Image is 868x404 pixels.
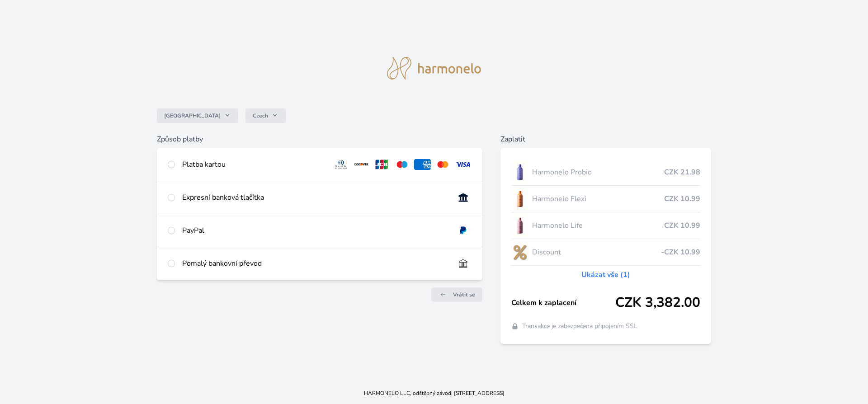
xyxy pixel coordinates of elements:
[532,167,665,178] span: Harmonelo Probio
[455,192,472,203] img: onlineBanking_CZ.svg
[511,241,528,263] img: discount-lo.png
[532,220,665,231] span: Harmonelo Life
[661,247,700,258] span: -CZK 10.99
[157,108,238,123] button: [GEOGRAPHIC_DATA]
[182,225,448,236] div: PayPal
[182,192,448,203] div: Expresní banková tlačítka
[511,297,616,308] span: Celkem k zaplacení
[373,159,390,170] img: jcb.svg
[157,134,482,145] h6: Způsob platby
[532,247,661,258] span: Discount
[353,159,370,170] img: discover.svg
[253,112,268,119] span: Czech
[182,258,448,269] div: Pomalý bankovní převod
[455,225,472,236] img: paypal.svg
[500,134,712,145] h6: Zaplatit
[164,112,221,119] span: [GEOGRAPHIC_DATA]
[511,188,528,210] img: CLEAN_FLEXI_se_stinem_x-hi_(1)-lo.jpg
[455,258,472,269] img: bankTransfer_IBAN.svg
[455,159,472,170] img: visa.svg
[431,287,482,302] a: Vrátit se
[511,161,528,183] img: CLEAN_PROBIO_se_stinem_x-lo.jpg
[245,108,286,123] button: Czech
[581,269,630,280] a: Ukázat vše (1)
[532,193,665,204] span: Harmonelo Flexi
[182,159,326,170] div: Platba kartou
[664,193,700,204] span: CZK 10.99
[333,159,349,170] img: diners.svg
[511,214,528,237] img: CLEAN_LIFE_se_stinem_x-lo.jpg
[394,159,410,170] img: maestro.svg
[434,159,451,170] img: mc.svg
[522,322,637,331] span: Transakce je zabezpečena připojením SSL
[414,159,431,170] img: amex.svg
[387,57,481,80] img: logo.svg
[664,220,700,231] span: CZK 10.99
[615,295,700,311] span: CZK 3,382.00
[453,291,475,298] span: Vrátit se
[664,167,700,178] span: CZK 21.98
